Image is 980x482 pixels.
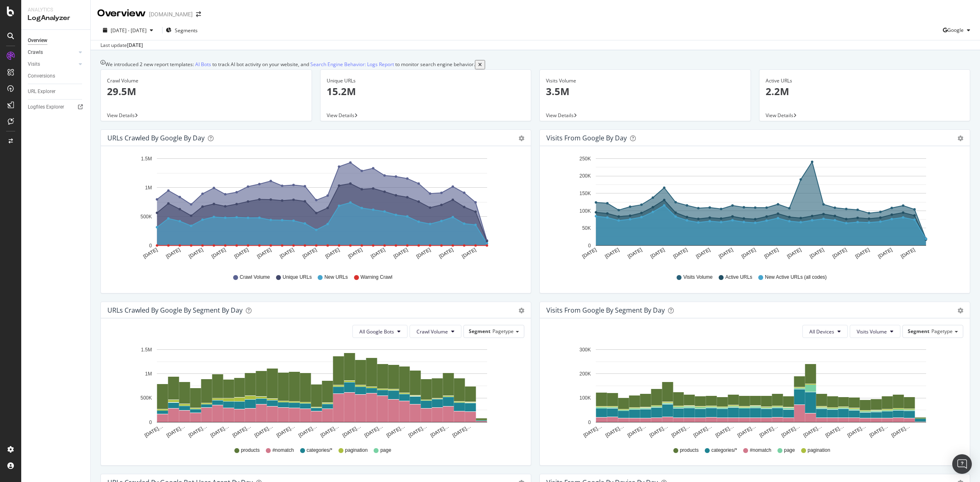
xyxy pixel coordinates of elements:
div: [DATE] [127,42,143,49]
p: 29.5M [107,84,305,98]
div: URLs Crawled by Google By Segment By Day [107,306,243,314]
text: 200K [579,371,591,377]
a: URL Explorer [28,87,85,96]
div: URLs Crawled by Google by day [107,134,205,142]
span: #nomatch [272,447,294,454]
span: Crawl Volume [416,328,448,335]
div: URL Explorer [28,87,56,96]
text: [DATE] [165,247,181,260]
div: Visits from Google By Segment By Day [546,306,665,314]
text: [DATE] [809,247,825,260]
span: products [680,447,699,454]
span: Active URLs [725,274,752,281]
button: Visits Volume [850,325,900,338]
span: page [784,447,795,454]
text: [DATE] [461,247,477,260]
text: 1.5M [141,347,152,353]
div: Crawl Volume [107,77,305,84]
text: 100K [579,208,591,214]
span: Visits Volume [857,328,887,335]
div: info banner [100,60,970,69]
span: Warning Crawl [361,274,392,281]
text: [DATE] [672,247,688,260]
span: categories/* [307,447,332,454]
span: Crawl Volume [240,274,270,281]
svg: A chart. [546,153,959,266]
text: 0 [149,420,152,425]
a: Overview [28,36,85,45]
text: [DATE] [627,247,643,260]
span: categories/* [711,447,737,454]
text: [DATE] [233,247,249,260]
span: Visits Volume [683,274,713,281]
span: #nomatch [750,447,771,454]
button: Segments [166,24,198,37]
text: [DATE] [740,247,757,260]
a: Crawls [28,48,76,57]
div: Last update [100,42,143,49]
span: New Active URLs (all codes) [765,274,826,281]
p: 2.2M [766,84,964,98]
text: 500K [140,214,152,220]
text: [DATE] [786,247,802,260]
button: All Google Bots [352,325,408,338]
span: View Details [327,112,354,119]
text: [DATE] [347,247,363,260]
span: View Details [107,112,135,119]
text: 150K [579,191,591,196]
text: [DATE] [604,247,620,260]
a: Conversions [28,72,85,80]
text: [DATE] [763,247,780,260]
text: 200K [579,173,591,179]
div: arrow-right-arrow-left [196,11,201,17]
text: 50K [582,226,591,231]
span: Pagetype [931,328,953,335]
div: Open Intercom Messenger [952,454,972,474]
a: Logfiles Explorer [28,103,85,111]
text: [DATE] [854,247,871,260]
text: 300K [579,347,591,353]
span: [DATE] - [DATE] [111,27,147,34]
svg: A chart. [546,344,959,439]
text: 250K [579,156,591,162]
span: pagination [345,447,367,454]
text: 1.5M [141,156,152,162]
div: gear [519,308,524,313]
span: Segment [908,328,929,335]
div: [DOMAIN_NAME] [149,10,193,18]
svg: A chart. [107,344,520,439]
text: [DATE] [211,247,227,260]
span: View Details [766,112,793,119]
button: All Devices [802,325,848,338]
div: Logfiles Explorer [28,103,64,111]
div: gear [519,135,524,141]
span: Pagetype [492,328,514,335]
text: [DATE] [438,247,454,260]
div: LogAnalyzer [28,13,84,23]
button: Crawl Volume [410,325,461,338]
div: Visits [28,60,40,69]
text: [DATE] [279,247,295,260]
text: 0 [588,420,591,425]
div: Analytics [28,7,84,13]
span: Segments [175,27,198,34]
text: 1M [145,185,152,191]
text: 0 [588,243,591,249]
div: Visits from Google by day [546,134,627,142]
svg: A chart. [107,153,520,266]
text: [DATE] [324,247,341,260]
text: [DATE] [392,247,409,260]
text: [DATE] [256,247,272,260]
span: Segment [469,328,490,335]
div: Overview [97,7,146,20]
div: gear [958,135,963,141]
span: Google [947,27,964,33]
span: New URLs [324,274,347,281]
div: Active URLs [766,77,964,84]
text: [DATE] [415,247,432,260]
a: Visits [28,60,76,69]
text: [DATE] [877,247,893,260]
div: Visits Volume [546,77,744,84]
